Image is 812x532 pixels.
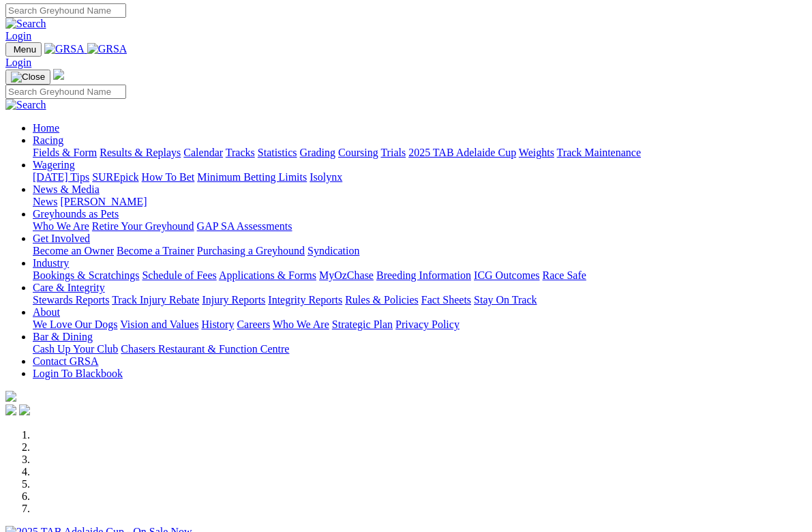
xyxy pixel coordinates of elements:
[33,208,119,220] a: Greyhounds as Pets
[33,306,60,318] a: About
[33,220,89,232] a: Who We Are
[5,30,31,42] a: Login
[5,3,126,18] input: Search
[112,294,199,306] a: Track Injury Rebate
[5,57,31,68] a: Login
[519,147,554,158] a: Weights
[33,183,100,195] a: News & Media
[142,269,216,281] a: Schedule of Fees
[44,43,85,55] img: GRSA
[33,233,90,244] a: Get Involved
[202,294,265,306] a: Injury Reports
[33,294,807,306] div: Care & Integrity
[345,294,419,306] a: Rules & Policies
[395,319,460,330] a: Privacy Policy
[14,44,36,55] span: Menu
[53,69,64,80] img: logo-grsa-white.png
[197,171,307,183] a: Minimum Betting Limits
[5,404,16,415] img: facebook.svg
[33,257,69,269] a: Industry
[33,319,117,330] a: We Love Our Dogs
[219,269,316,281] a: Applications & Forms
[33,368,123,379] a: Login To Blackbook
[11,72,45,83] img: Close
[33,245,114,256] a: Become an Owner
[33,220,807,233] div: Greyhounds as Pets
[92,220,194,232] a: Retire Your Greyhound
[421,294,471,306] a: Fact Sheets
[5,70,50,85] button: Toggle navigation
[33,171,89,183] a: [DATE] Tips
[120,319,198,330] a: Vision and Values
[60,196,147,207] a: [PERSON_NAME]
[307,245,359,256] a: Syndication
[100,147,181,158] a: Results & Replays
[33,196,807,208] div: News & Media
[87,43,127,55] img: GRSA
[33,122,59,134] a: Home
[33,269,139,281] a: Bookings & Scratchings
[5,391,16,402] img: logo-grsa-white.png
[237,319,270,330] a: Careers
[268,294,342,306] a: Integrity Reports
[474,294,537,306] a: Stay On Track
[408,147,516,158] a: 2025 TAB Adelaide Cup
[33,282,105,293] a: Care & Integrity
[19,404,30,415] img: twitter.svg
[33,171,807,183] div: Wagering
[197,245,305,256] a: Purchasing a Greyhound
[310,171,342,183] a: Isolynx
[33,331,93,342] a: Bar & Dining
[33,196,57,207] a: News
[557,147,641,158] a: Track Maintenance
[197,220,292,232] a: GAP SA Assessments
[5,85,126,99] input: Search
[142,171,195,183] a: How To Bet
[300,147,335,158] a: Grading
[273,319,329,330] a: Who We Are
[542,269,586,281] a: Race Safe
[121,343,289,355] a: Chasers Restaurant & Function Centre
[380,147,406,158] a: Trials
[183,147,223,158] a: Calendar
[5,99,46,111] img: Search
[33,343,118,355] a: Cash Up Your Club
[5,18,46,30] img: Search
[33,319,807,331] div: About
[332,319,393,330] a: Strategic Plan
[319,269,374,281] a: MyOzChase
[33,147,807,159] div: Racing
[226,147,255,158] a: Tracks
[338,147,378,158] a: Coursing
[201,319,234,330] a: History
[33,159,75,171] a: Wagering
[5,42,42,57] button: Toggle navigation
[33,245,807,257] div: Get Involved
[33,355,98,367] a: Contact GRSA
[117,245,194,256] a: Become a Trainer
[33,343,807,355] div: Bar & Dining
[33,269,807,282] div: Industry
[92,171,138,183] a: SUREpick
[258,147,297,158] a: Statistics
[33,294,109,306] a: Stewards Reports
[33,147,97,158] a: Fields & Form
[474,269,539,281] a: ICG Outcomes
[33,134,63,146] a: Racing
[376,269,471,281] a: Breeding Information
